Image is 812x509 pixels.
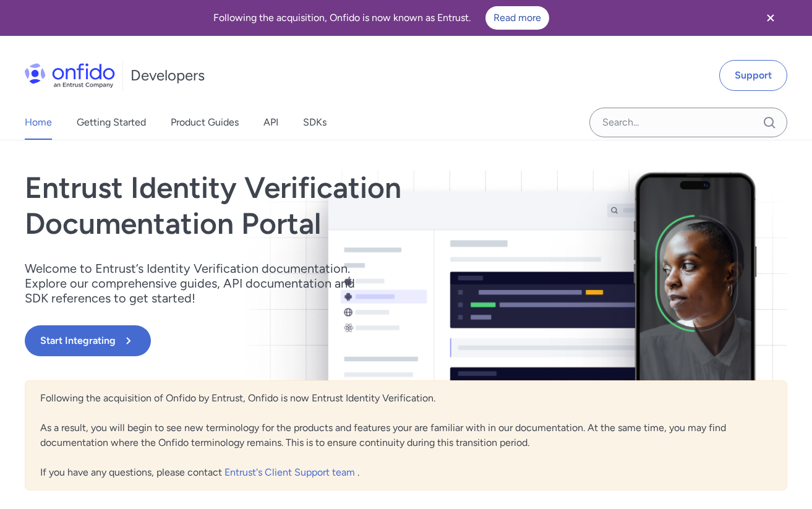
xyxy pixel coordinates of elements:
a: API [263,105,278,140]
a: Support [719,60,787,91]
img: Onfido Logo [25,63,115,88]
a: SDKs [303,105,327,140]
a: Product Guides [171,105,239,140]
div: Following the acquisition of Onfido by Entrust, Onfido is now Entrust Identity Verification. As a... [25,380,787,490]
h1: Developers [130,66,205,85]
a: Read more [485,6,549,30]
a: Home [25,105,52,140]
input: Onfido search input field [589,108,787,137]
div: Following the acquisition, Onfido is now known as Entrust. [15,6,748,30]
h1: Entrust Identity Verification Documentation Portal [25,170,558,241]
button: Close banner [748,2,793,33]
button: Start Integrating [25,325,151,356]
a: Getting Started [77,105,146,140]
svg: Close banner [763,11,778,25]
a: Entrust's Client Support team [224,466,357,478]
a: Start Integrating [25,325,558,356]
p: Welcome to Entrust’s Identity Verification documentation. Explore our comprehensive guides, API d... [25,261,371,306]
